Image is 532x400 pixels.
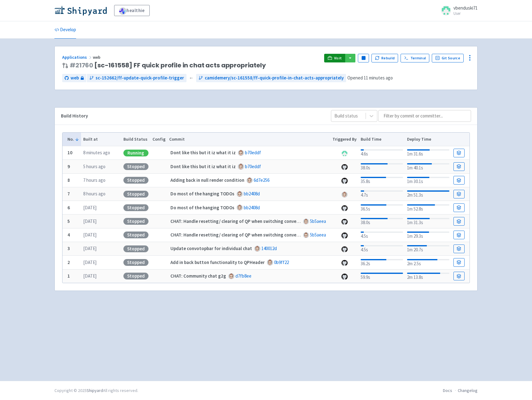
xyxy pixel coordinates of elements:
[83,164,105,169] time: 5 hours ago
[123,259,148,266] div: Stopped
[67,136,79,143] button: No.
[123,273,148,279] div: Stopped
[310,232,326,238] a: 5b5aeea
[123,245,148,252] div: Stopped
[361,230,403,240] div: 4.5s
[371,54,398,62] button: Rebuild
[405,133,451,146] th: Deploy Time
[401,54,429,62] a: Terminal
[443,388,452,393] a: Docs
[62,54,93,60] a: Applications
[67,218,70,224] b: 5
[123,232,148,238] div: Stopped
[458,388,478,393] a: Changelog
[83,218,97,224] time: [DATE]
[170,150,236,155] strong: Dont like this but it iz what it iz
[245,164,261,169] a: b70eddf
[62,74,86,82] a: web
[83,232,97,238] time: [DATE]
[453,190,465,198] a: Build Details
[83,150,110,155] time: 8 minutes ago
[453,149,465,157] a: Build Details
[54,21,76,39] a: Develop
[407,189,449,199] div: 2m 51.3s
[54,6,107,15] img: Shipyard logo
[123,218,148,225] div: Stopped
[67,232,70,238] b: 4
[361,148,403,158] div: 4.6s
[123,150,148,156] div: Running
[453,162,465,171] a: Build Details
[83,245,97,251] time: [DATE]
[67,259,70,265] b: 2
[170,273,226,279] strong: CHAT: Community chat g2g
[407,258,449,267] div: 2m 2.5s
[361,189,403,199] div: 4.7s
[123,191,148,198] div: Stopped
[67,191,70,197] b: 7
[71,74,79,82] span: web
[83,191,105,197] time: 8 hours ago
[347,75,393,81] span: Opened
[123,177,148,184] div: Stopped
[453,258,465,267] a: Build Details
[378,110,471,122] input: Filter by commit or committer...
[453,231,465,239] a: Build Details
[245,150,261,155] a: b70eddf
[61,113,321,120] div: Build History
[235,273,251,279] a: d7fb8ee
[67,205,70,211] b: 6
[364,75,393,81] time: 11 minutes ago
[358,133,405,146] th: Build Time
[453,245,465,253] a: Build Details
[70,61,93,70] a: #21760
[83,273,97,279] time: [DATE]
[407,244,449,253] div: 1m 20.7s
[96,74,184,82] span: sc-152662/ff-update-quick-profile-trigger
[83,177,105,183] time: 7 hours ago
[407,230,449,240] div: 1m 29.3s
[437,6,478,15] a: vbenduski71 User
[67,273,70,279] b: 1
[150,133,167,146] th: Config
[361,244,403,253] div: 4.5s
[407,176,449,185] div: 1m 30.1s
[358,54,369,62] button: Pause
[274,259,289,265] a: 0b9ff22
[407,271,449,281] div: 2m 13.8s
[123,204,148,211] div: Stopped
[167,133,331,146] th: Commit
[334,56,342,61] span: Visit
[87,74,187,82] a: sc-152662/ff-update-quick-profile-trigger
[87,388,103,393] a: Shipyard
[170,259,265,265] strong: Add in back button functionality to QPHeader
[170,245,252,251] strong: Update convotopbar for individual chat
[170,164,236,169] strong: Dont like this but it iz what it iz
[170,191,234,197] strong: Do most of the hanging TODOs
[361,258,403,267] div: 36.2s
[170,205,234,211] strong: Do most of the hanging TODOs
[453,272,465,280] a: Build Details
[361,271,403,281] div: 59.9s
[67,245,70,251] b: 3
[170,177,244,183] strong: Adding back in null render condition
[81,133,121,146] th: Built at
[170,232,314,238] strong: CHAT: Handle resetting/ clearing of QP when switching conversations
[324,54,345,62] a: Visit
[114,5,150,16] a: healthie
[407,162,449,172] div: 1m 40.1s
[244,205,260,211] a: bb2408d
[407,203,449,213] div: 1m 52.8s
[310,218,326,224] a: 5b5aeea
[170,218,314,224] strong: CHAT: Handle resetting/ clearing of QP when switching conversations
[361,217,403,226] div: 38.0s
[254,177,269,183] a: 6d7e256
[453,11,478,15] small: User
[54,387,138,394] div: Copyright © 2025 All rights reserved.
[244,191,260,197] a: bb2408d
[361,176,403,185] div: 35.8s
[67,177,70,183] b: 8
[361,203,403,213] div: 36.5s
[453,217,465,226] a: Build Details
[407,148,449,158] div: 1m 31.6s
